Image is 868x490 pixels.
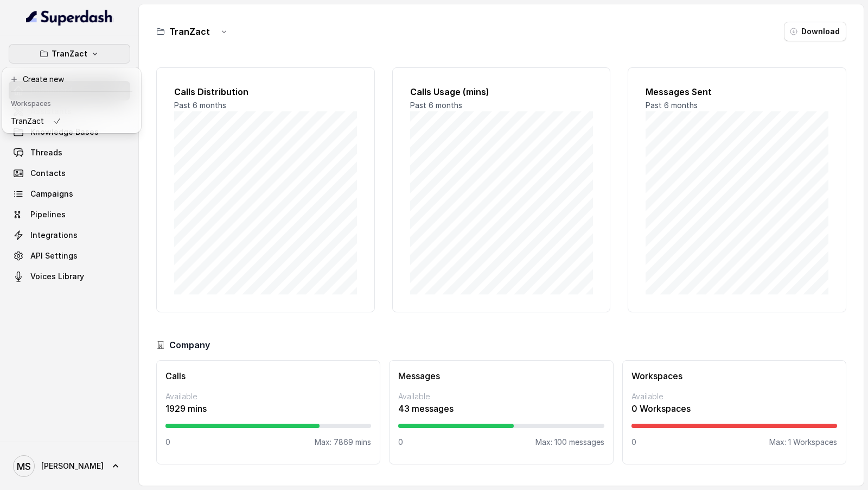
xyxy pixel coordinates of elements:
button: Create new [4,70,139,89]
button: TranZact [9,44,130,64]
header: Workspaces [4,94,139,111]
div: TranZact [2,67,141,133]
p: TranZact [52,47,87,60]
p: TranZact [11,115,44,128]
